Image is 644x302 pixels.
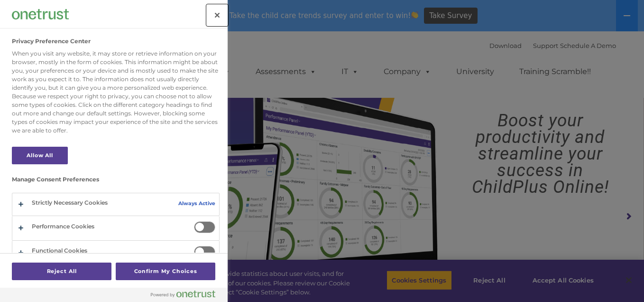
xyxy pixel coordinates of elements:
[12,176,220,188] h3: Manage Consent Preferences
[12,49,220,135] div: When you visit any website, it may store or retrieve information on your browser, mostly in the f...
[151,290,215,298] img: Powered by OneTrust Opens in a new Tab
[12,147,68,164] button: Allow All
[207,5,228,26] button: Close
[12,263,111,280] button: Reject All
[151,290,223,302] a: Powered by OneTrust Opens in a new Tab
[132,102,172,109] span: Phone number
[132,63,161,70] span: Last name
[116,263,215,280] button: Confirm My Choices
[12,38,91,45] h2: Privacy Preference Center
[12,5,69,24] div: Company Logo
[12,9,69,19] img: Company Logo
